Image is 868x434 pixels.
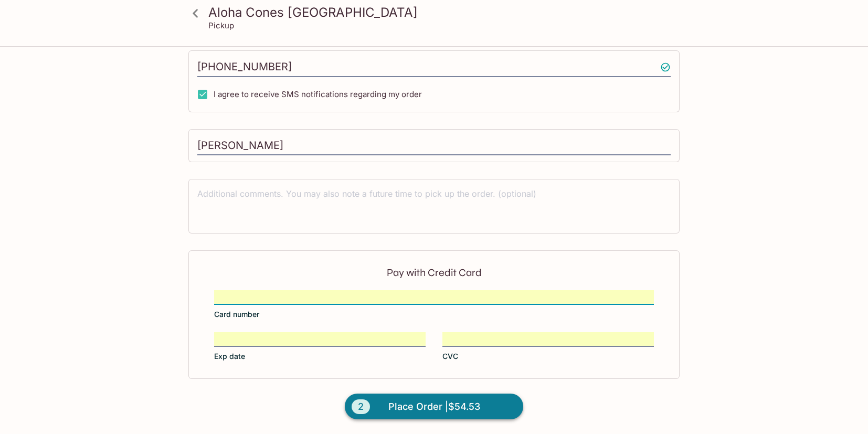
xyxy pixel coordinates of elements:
[208,20,234,30] p: Pickup
[352,399,370,414] span: 2
[214,309,259,320] span: Card number
[197,57,671,77] input: Enter phone number
[442,333,654,345] iframe: Secure CVC input frame
[442,351,458,362] span: CVC
[214,89,422,99] span: I agree to receive SMS notifications regarding my order
[345,394,523,420] button: 2Place Order |$54.53
[208,4,678,20] h3: Aloha Cones [GEOGRAPHIC_DATA]
[388,398,480,415] span: Place Order | $54.53
[197,136,671,156] input: Enter first and last name
[214,268,654,278] p: Pay with Credit Card
[214,291,654,303] iframe: Secure card number input frame
[214,351,245,362] span: Exp date
[214,333,426,345] iframe: Secure expiration date input frame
